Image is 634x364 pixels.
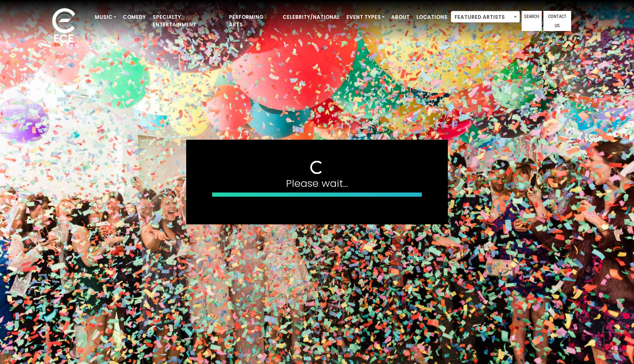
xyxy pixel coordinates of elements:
h4: Please wait... [212,177,422,189]
a: Locations [413,10,451,24]
a: Comedy [120,10,149,24]
span: Featured Artists [451,11,520,23]
a: Music [91,10,120,24]
a: Contact Us [543,11,571,31]
a: Performing Arts [226,10,279,32]
a: Specialty Entertainment [149,10,226,32]
a: Search [522,11,542,31]
img: ece_new_logo_whitev2-1.png [43,6,85,46]
a: Celebrity/National [279,10,343,24]
a: Event Types [343,10,388,24]
span: Featured Artists [451,11,520,23]
a: About [388,10,413,24]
